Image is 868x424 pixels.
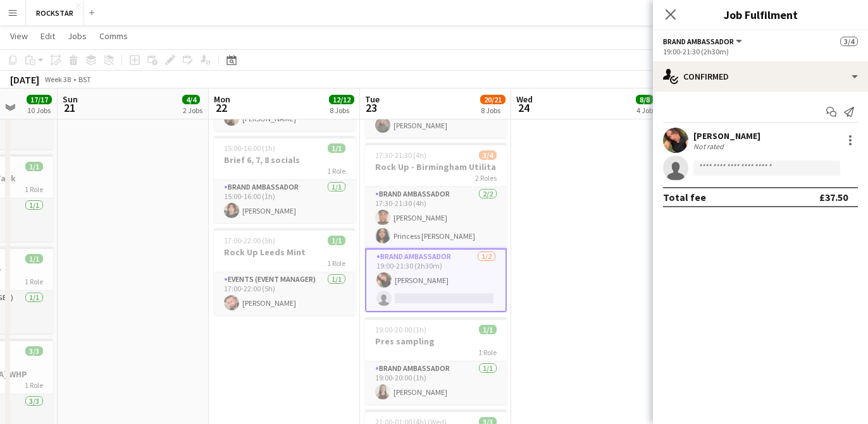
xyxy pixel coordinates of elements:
[99,30,128,42] span: Comms
[481,106,505,115] div: 8 Jobs
[365,336,507,347] h3: Pres sampling
[214,180,356,223] app-card-role: Brand Ambassador1/115:00-16:00 (1h)[PERSON_NAME]
[26,1,84,25] button: ROCKSTAR
[636,95,654,104] span: 8/8
[479,150,497,160] span: 3/4
[663,191,706,203] div: Total fee
[327,166,345,176] span: 1 Role
[214,94,230,105] span: Mon
[375,150,426,160] span: 17:30-21:30 (4h)
[328,143,345,153] span: 1/1
[327,258,345,268] span: 1 Role
[365,317,507,404] app-job-card: 19:00-20:00 (1h)1/1Pres sampling1 RoleBrand Ambassador1/119:00-20:00 (1h)[PERSON_NAME]
[693,142,726,151] div: Not rated
[183,106,202,115] div: 2 Jobs
[693,130,760,142] div: [PERSON_NAME]
[25,380,43,390] span: 1 Role
[25,185,43,194] span: 1 Role
[478,348,497,357] span: 1 Role
[479,325,497,334] span: 1/1
[224,236,275,245] span: 17:00-22:00 (5h)
[78,75,91,84] div: BST
[5,28,33,44] a: View
[653,6,868,23] h3: Job Fulfilment
[61,100,78,115] span: 21
[63,94,78,105] span: Sun
[214,136,356,223] app-job-card: 15:00-16:00 (1h)1/1Brief 6, 7, 8 socials1 RoleBrand Ambassador1/115:00-16:00 (1h)[PERSON_NAME]
[63,28,92,44] a: Jobs
[329,95,354,104] span: 12/12
[328,236,345,245] span: 1/1
[365,94,380,105] span: Tue
[516,94,533,105] span: Wed
[840,37,858,46] span: 3/4
[25,162,43,171] span: 1/1
[375,325,426,334] span: 19:00-20:00 (1h)
[25,277,43,286] span: 1 Role
[663,47,858,56] div: 19:00-21:30 (2h30m)
[27,95,52,104] span: 17/17
[363,100,380,115] span: 23
[10,73,39,86] div: [DATE]
[663,37,744,46] button: Brand Ambassador
[514,100,533,115] span: 24
[214,246,356,258] h3: Rock Up Leeds Mint
[10,30,28,42] span: View
[365,187,507,248] app-card-role: Brand Ambassador2/217:30-21:30 (4h)[PERSON_NAME]Princess [PERSON_NAME]
[365,143,507,312] app-job-card: 17:30-21:30 (4h)3/4Rock Up - Birmingham Utilita2 RolesBrand Ambassador2/217:30-21:30 (4h)[PERSON_...
[365,361,507,404] app-card-role: Brand Ambassador1/119:00-20:00 (1h)[PERSON_NAME]
[365,248,507,312] app-card-role: Brand Ambassador1/219:00-21:30 (2h30m)[PERSON_NAME]
[182,95,200,104] span: 4/4
[35,28,60,44] a: Edit
[636,106,656,115] div: 4 Jobs
[224,143,275,153] span: 15:00-16:00 (1h)
[365,161,507,173] h3: Rock Up - Birmingham Utilita
[653,61,868,92] div: Confirmed
[25,346,43,356] span: 3/3
[475,173,497,183] span: 2 Roles
[330,106,354,115] div: 8 Jobs
[480,95,505,104] span: 20/21
[214,154,356,166] h3: Brief 6, 7, 8 socials
[214,228,356,315] app-job-card: 17:00-22:00 (5h)1/1Rock Up Leeds Mint1 RoleEvents (Event Manager)1/117:00-22:00 (5h)[PERSON_NAME]
[819,191,848,203] div: £37.50
[42,75,73,84] span: Week 38
[94,28,133,44] a: Comms
[27,106,51,115] div: 10 Jobs
[663,37,734,46] span: Brand Ambassador
[68,30,87,42] span: Jobs
[25,254,43,263] span: 1/1
[40,30,55,42] span: Edit
[214,272,356,315] app-card-role: Events (Event Manager)1/117:00-22:00 (5h)[PERSON_NAME]
[212,100,230,115] span: 22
